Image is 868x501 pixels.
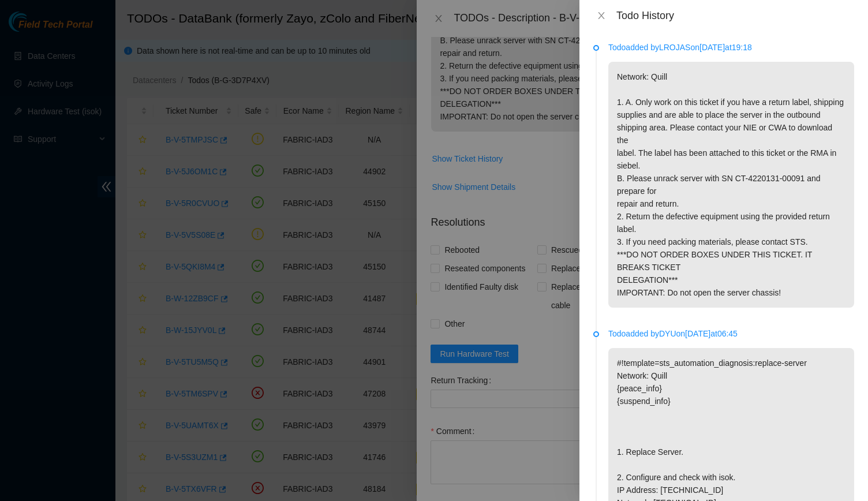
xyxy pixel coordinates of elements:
p: Network: Quill 1. A. Only work on this ticket if you have a return label, shipping supplies and a... [608,62,854,308]
span: close [597,11,606,20]
p: Todo added by LROJAS on [DATE] at 19:18 [608,41,854,54]
div: Todo History [616,9,854,22]
button: Close [593,10,609,21]
p: Todo added by DYU on [DATE] at 06:45 [608,327,854,340]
